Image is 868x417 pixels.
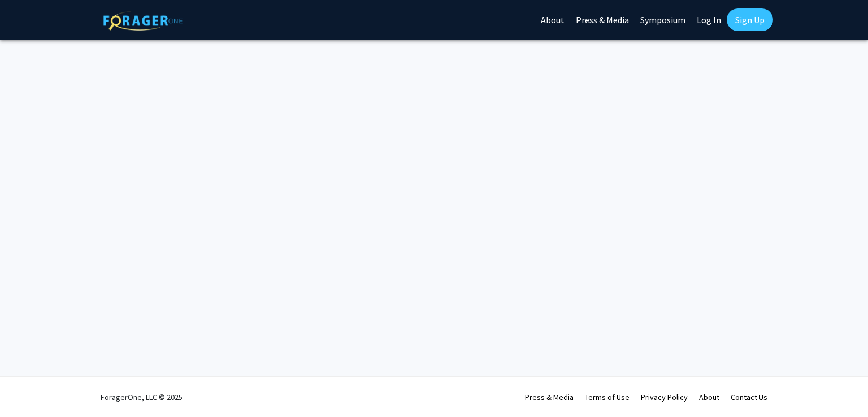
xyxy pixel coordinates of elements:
[101,377,183,417] div: ForagerOne, LLC © 2025
[641,392,688,402] a: Privacy Policy
[727,8,773,31] a: Sign Up
[699,392,719,402] a: About
[585,392,630,402] a: Terms of Use
[731,392,767,402] a: Contact Us
[525,392,574,402] a: Press & Media
[103,11,183,31] img: ForagerOne Logo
